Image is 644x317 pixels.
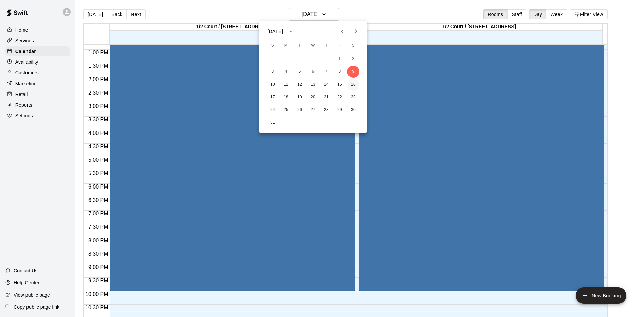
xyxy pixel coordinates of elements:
[280,104,292,116] button: 25
[267,28,283,35] div: [DATE]
[334,104,346,116] button: 29
[267,104,279,116] button: 24
[293,66,306,78] button: 5
[293,104,306,116] button: 26
[307,66,319,78] button: 6
[293,91,306,103] button: 19
[267,91,279,103] button: 17
[293,78,306,91] button: 12
[336,24,349,38] button: Previous month
[334,53,346,65] button: 1
[267,39,279,52] span: Sunday
[320,104,332,116] button: 28
[347,78,359,91] button: 16
[334,78,346,91] button: 15
[320,78,332,91] button: 14
[307,78,319,91] button: 13
[307,39,319,52] span: Wednesday
[347,53,359,65] button: 2
[280,39,292,52] span: Monday
[307,91,319,103] button: 20
[334,39,346,52] span: Friday
[267,117,279,129] button: 31
[347,104,359,116] button: 30
[320,66,332,78] button: 7
[285,25,297,37] button: calendar view is open, switch to year view
[320,91,332,103] button: 21
[320,39,332,52] span: Thursday
[334,66,346,78] button: 8
[307,104,319,116] button: 27
[347,39,359,52] span: Saturday
[280,66,292,78] button: 4
[334,91,346,103] button: 22
[267,78,279,91] button: 10
[347,91,359,103] button: 23
[293,39,306,52] span: Tuesday
[280,78,292,91] button: 11
[347,66,359,78] button: 9
[267,66,279,78] button: 3
[280,91,292,103] button: 18
[349,24,363,38] button: Next month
